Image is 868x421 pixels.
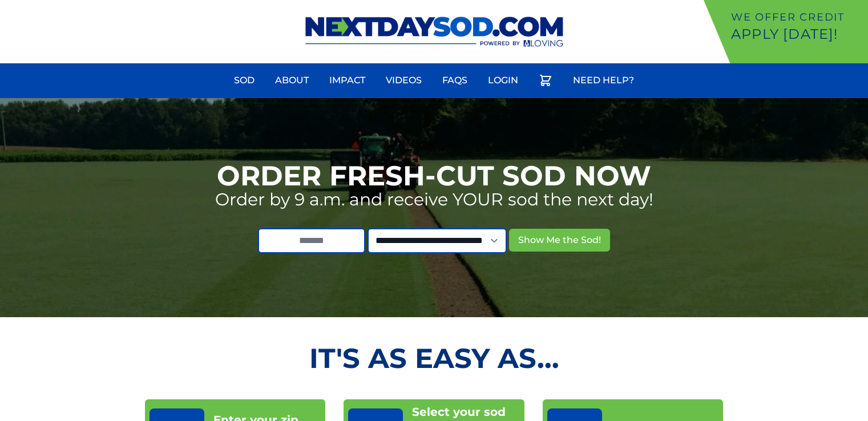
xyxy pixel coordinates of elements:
[145,345,724,372] h2: It's as Easy As...
[379,67,429,94] a: Videos
[268,67,316,94] a: About
[227,67,261,94] a: Sod
[731,25,863,43] p: Apply [DATE]!
[435,67,474,94] a: FAQs
[566,67,641,94] a: Need Help?
[481,67,525,94] a: Login
[322,67,372,94] a: Impact
[215,189,653,210] p: Order by 9 a.m. and receive YOUR sod the next day!
[217,162,651,189] h1: Order Fresh-Cut Sod Now
[509,229,610,252] button: Show Me the Sod!
[731,9,863,25] p: We offer Credit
